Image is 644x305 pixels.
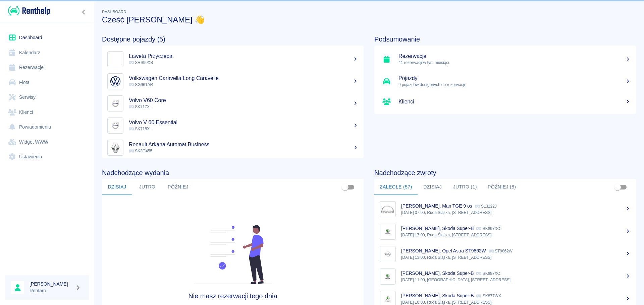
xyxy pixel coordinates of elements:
img: Image [109,119,122,132]
button: Zwiń nawigację [79,8,89,16]
h4: Nie masz rezerwacji tego dnia [135,292,331,300]
span: SRS90XS [129,60,153,65]
h5: Volkswagen Caravella Long Caravelle [129,75,358,82]
button: Później (8) [482,179,522,195]
img: Image [381,203,394,216]
p: [DATE] 11:00, [GEOGRAPHIC_DATA], [STREET_ADDRESS] [401,277,631,283]
h4: Nadchodzące wydania [102,169,364,177]
a: ImageLaweta Przyczepa SRS90XS [102,48,364,70]
h4: Podsumowanie [374,35,636,43]
img: Fleet [190,225,276,284]
button: Zaległe (57) [374,179,418,195]
img: Image [109,97,122,110]
p: 9 pojazdów dostępnych do rezerwacji [398,82,631,88]
p: [PERSON_NAME], Opel Astra ST9862W [401,248,486,253]
img: Image [109,53,122,66]
p: [DATE] 17:00, Ruda Śląska, [STREET_ADDRESS] [401,232,631,238]
h5: Rezerwacje [398,53,631,60]
img: Image [381,270,394,283]
span: Pokaż przypisane tylko do mnie [611,181,624,194]
p: ST9862W [489,249,513,253]
button: Dzisiaj [418,179,448,195]
img: Image [109,75,122,88]
span: Pokaż przypisane tylko do mnie [339,181,352,194]
p: SK897XC [476,271,500,276]
a: Image[PERSON_NAME], Skoda Super-B SK897XC[DATE] 11:00, [GEOGRAPHIC_DATA], [STREET_ADDRESS] [374,265,636,288]
a: ImageVolvo V60 Core SK717XL [102,92,364,115]
img: Image [381,248,394,260]
button: Później [162,179,194,195]
span: SK717XL [129,104,152,109]
h6: [PERSON_NAME] [30,281,72,287]
a: Serwisy [5,90,89,105]
h5: Volvo V60 Core [129,97,358,104]
p: SK877WX [476,294,501,298]
a: ImageVolvo V 60 Essential SK718XL [102,115,364,137]
a: Pojazdy9 pojazdów dostępnych do rezerwacji [374,70,636,92]
a: Klienci [5,105,89,120]
a: Klienci [374,92,636,111]
p: [PERSON_NAME], Skoda Super-B [401,293,474,298]
a: Kalendarz [5,45,89,60]
p: [PERSON_NAME], Man TGE 9 os [401,203,472,209]
span: SK3G455 [129,149,152,153]
a: ImageRenault Arkana Automat Business SK3G455 [102,137,364,159]
h4: Dostępne pojazdy (5) [102,35,364,43]
a: Ustawienia [5,149,89,164]
a: Rezerwacje [5,60,89,75]
span: SG961AR [129,82,153,87]
span: SK718XL [129,127,152,131]
h4: Nadchodzące zwroty [374,169,636,177]
p: SL3122J [475,204,497,209]
span: Dashboard [102,10,126,14]
a: ImageVolkswagen Caravella Long Caravelle SG961AR [102,70,364,92]
a: Image[PERSON_NAME], Skoda Super-B SK897XC[DATE] 17:00, Ruda Śląska, [STREET_ADDRESS] [374,220,636,243]
a: Flota [5,75,89,90]
h5: Renault Arkana Automat Business [129,141,358,148]
img: Image [381,225,394,238]
p: [DATE] 13:00, Ruda Śląska, [STREET_ADDRESS] [401,254,631,260]
h5: Laweta Przyczepa [129,53,358,60]
a: Widget WWW [5,135,89,150]
button: Dzisiaj [102,179,132,195]
a: Image[PERSON_NAME], Man TGE 9 os SL3122J[DATE] 07:00, Ruda Śląska, [STREET_ADDRESS] [374,198,636,220]
p: SK897XC [476,226,500,231]
h5: Pojazdy [398,75,631,82]
a: Renthelp logo [5,5,50,16]
h5: Klienci [398,98,631,105]
p: [DATE] 07:00, Ruda Śląska, [STREET_ADDRESS] [401,210,631,216]
button: Jutro (1) [448,179,482,195]
p: [PERSON_NAME], Skoda Super-B [401,271,474,276]
a: Dashboard [5,30,89,45]
a: Powiadomienia [5,120,89,135]
a: Rezerwacje41 rezerwacji w tym miesiącu [374,48,636,70]
h3: Cześć [PERSON_NAME] 👋 [102,15,636,24]
p: Rentaro [30,287,72,294]
p: [PERSON_NAME], Skoda Super-B [401,226,474,231]
h5: Volvo V 60 Essential [129,119,358,126]
button: Jutro [132,179,162,195]
a: Image[PERSON_NAME], Opel Astra ST9862W ST9862W[DATE] 13:00, Ruda Śląska, [STREET_ADDRESS] [374,243,636,265]
img: Renthelp logo [8,5,50,16]
img: Image [109,141,122,154]
p: 41 rezerwacji w tym miesiącu [398,60,631,66]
